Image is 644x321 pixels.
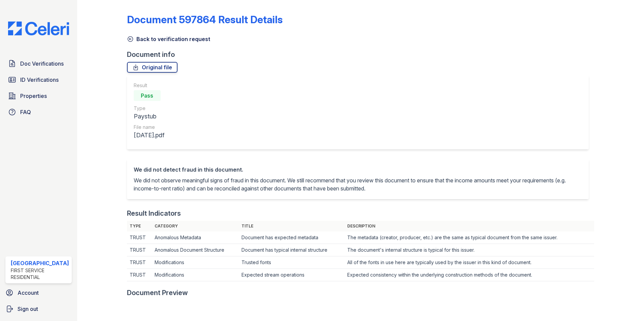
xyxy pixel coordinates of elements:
div: Paystub [134,112,164,121]
td: Expected consistency within the underlying construction methods of the document. [345,269,594,281]
a: ID Verifications [5,73,72,86]
a: Sign out [3,302,74,316]
th: Description [345,221,594,231]
th: Title [239,221,345,231]
th: Category [152,221,239,231]
p: We did not observe meaningful signs of fraud in this document. We still recommend that you review... [134,176,582,192]
div: We did not detect fraud in this document. [134,166,582,174]
a: Back to verification request [127,35,210,43]
div: Pass [134,90,161,101]
div: [GEOGRAPHIC_DATA] [11,259,69,267]
div: Document info [127,50,594,59]
td: TRUST [127,269,152,281]
span: Doc Verifications [20,60,64,68]
a: Properties [5,89,72,103]
span: Account [18,289,39,297]
span: Properties [20,92,47,100]
td: Document has typical internal structure [239,244,345,256]
td: The document's internal structure is typical for this issuer. [345,244,594,256]
td: Trusted fonts [239,256,345,269]
td: Expected stream operations [239,269,345,281]
span: ID Verifications [20,76,59,84]
div: Result [134,82,164,89]
div: [DATE].pdf [134,131,164,140]
td: All of the fonts in use here are typically used by the issuer in this kind of document. [345,256,594,269]
td: TRUST [127,231,152,244]
div: Type [134,105,164,112]
td: Modifications [152,256,239,269]
img: CE_Logo_Blue-a8612792a0a2168367f1c8372b55b34899dd931a85d93a1a3d3e32e68fde9ad4.png [3,22,74,35]
td: TRUST [127,256,152,269]
span: FAQ [20,108,31,116]
div: First Service Residential [11,267,69,281]
div: Result Indicators [127,209,181,218]
div: Document Preview [127,288,188,297]
th: Type [127,221,152,231]
a: Document 597864 Result Details [127,13,283,26]
td: Anomalous Document Structure [152,244,239,256]
a: Account [3,286,74,299]
div: File name [134,124,164,131]
td: Anomalous Metadata [152,231,239,244]
td: Modifications [152,269,239,281]
a: Original file [127,62,178,73]
span: Sign out [18,305,38,313]
td: Document has expected metadata [239,231,345,244]
td: TRUST [127,244,152,256]
td: The metadata (creator, producer, etc.) are the same as typical document from the same issuer. [345,231,594,244]
a: FAQ [5,105,72,119]
a: Doc Verifications [5,57,72,70]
